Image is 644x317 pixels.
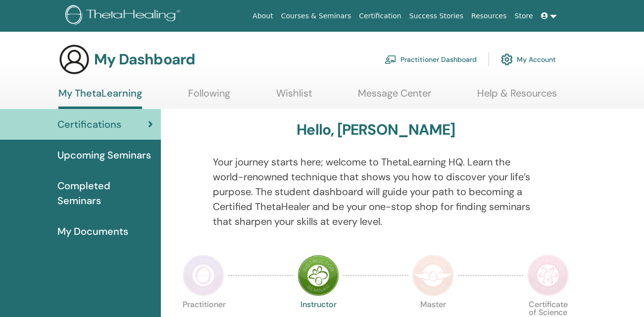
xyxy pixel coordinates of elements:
[65,5,184,27] img: logo.png
[57,178,153,208] span: Completed Seminars
[355,7,405,25] a: Certification
[57,117,121,132] span: Certifications
[405,7,467,25] a: Success Stories
[511,7,537,25] a: Store
[297,255,339,296] img: Instructor
[188,87,230,106] a: Following
[276,87,312,106] a: Wishlist
[277,7,355,25] a: Courses & Seminars
[385,49,477,70] a: Practitioner Dashboard
[501,51,513,68] img: cog.svg
[477,87,557,106] a: Help & Resources
[58,87,142,109] a: My ThetaLearning
[213,155,539,229] p: Your journey starts here; welcome to ThetaLearning HQ. Learn the world-renowned technique that sh...
[57,224,128,239] span: My Documents
[527,255,569,296] img: Certificate of Science
[248,7,277,25] a: About
[467,7,511,25] a: Resources
[58,44,90,75] img: generic-user-icon.jpg
[297,121,455,139] h3: Hello, [PERSON_NAME]
[501,49,556,70] a: My Account
[94,51,195,68] h3: My Dashboard
[57,148,151,162] span: Upcoming Seminars
[358,87,431,106] a: Message Center
[412,255,454,296] img: Master
[183,255,224,296] img: Practitioner
[385,55,396,64] img: chalkboard-teacher.svg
